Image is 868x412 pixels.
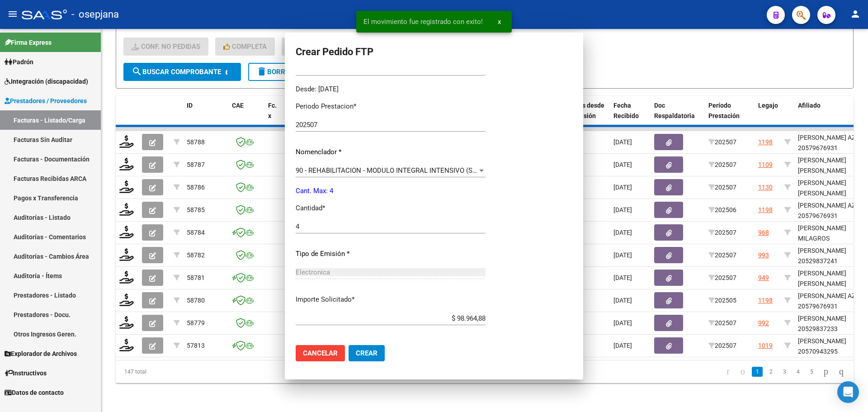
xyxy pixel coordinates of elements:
div: [PERSON_NAME] AZUL 20579676931 [798,291,863,312]
span: 202507 [708,161,736,168]
span: 58788 [187,138,205,146]
span: Crear [356,349,377,357]
span: [DATE] [613,206,632,213]
div: [PERSON_NAME] AZUL 20579676931 [798,200,863,221]
div: 968 [758,227,769,238]
span: 202507 [708,184,736,191]
div: [PERSON_NAME] MILAGROS 27583576997 [798,223,863,254]
p: Tipo de Emisión * [296,249,486,259]
span: Borrar Filtros [256,68,321,76]
div: 993 [758,250,769,260]
span: 202507 [708,274,736,281]
button: Crear [349,345,385,361]
p: Cant. Max: 4 [296,186,486,196]
div: [PERSON_NAME] [PERSON_NAME] 20485257196 [798,178,863,208]
span: Afiliado [798,102,821,109]
span: [DATE] [613,274,632,281]
span: [DATE] [613,161,632,168]
span: Fecha Recibido [613,102,639,119]
span: 58779 [187,319,205,327]
span: Días desde Emisión [573,102,604,119]
datatable-header-cell: CAE [228,96,264,136]
div: 1198 [758,205,773,215]
datatable-header-cell: Días desde Emisión [569,96,610,136]
span: [DATE] [613,297,632,304]
span: 58785 [187,206,205,213]
div: 1198 [758,295,773,306]
span: Buscar Comprobante [132,68,221,76]
span: 202507 [708,138,736,146]
span: 58786 [187,184,205,191]
span: Período Prestación [708,102,740,119]
div: 992 [758,318,769,328]
span: 58782 [187,251,205,259]
mat-icon: menu [7,9,18,19]
span: Completa [223,43,267,51]
datatable-header-cell: ID [183,96,228,136]
span: 202507 [708,251,736,259]
datatable-header-cell: Doc Respaldatoria [651,96,705,136]
span: ID [187,102,193,109]
span: Integración (discapacidad) [5,76,88,86]
span: Electronica [296,268,330,276]
button: Cancelar [296,345,345,361]
p: Periodo Prestacion [296,101,486,112]
span: - osepjana [71,5,119,24]
span: Explorador de Archivos [5,349,77,359]
mat-icon: person [850,9,861,19]
datatable-header-cell: Afiliado [794,96,867,136]
div: [PERSON_NAME] AZUL 20579676931 [798,133,863,153]
div: [PERSON_NAME] [PERSON_NAME] 27579840469 [798,268,863,299]
span: 58781 [187,274,205,281]
datatable-header-cell: Legajo [755,96,781,136]
span: Padrón [5,57,33,67]
mat-icon: search [132,66,142,77]
span: [DATE] [613,251,632,259]
div: [PERSON_NAME] 20529837233 [798,313,863,334]
span: 58787 [187,161,205,168]
span: [DATE] [613,138,632,146]
span: Prestadores / Proveedores [5,96,87,106]
div: 147 total [116,360,262,383]
span: Datos de contacto [5,388,64,398]
span: x [498,18,501,26]
span: Cancelar [303,349,338,357]
div: [PERSON_NAME] 20529837241 [798,246,863,266]
span: 58780 [187,297,205,304]
span: [DATE] [613,184,632,191]
span: Fc. x [268,102,277,119]
span: 57813 [187,342,205,349]
p: Importe Solicitado [296,294,486,305]
span: Firma Express [5,38,52,47]
div: 949 [758,273,769,283]
span: [DATE] [613,319,632,327]
div: Desde: [DATE] [296,84,486,95]
span: Legajo [758,102,778,109]
span: 90 - REHABILITACION - MODULO INTEGRAL INTENSIVO (SEMANAL) [296,166,502,175]
div: [PERSON_NAME] [PERSON_NAME] 20566480930 [798,155,863,186]
div: [PERSON_NAME] 20570943295 [798,336,863,357]
span: Doc Respaldatoria [654,102,695,119]
div: Open Intercom Messenger [837,381,859,403]
div: 1198 [758,137,773,147]
datatable-header-cell: Fc. x [264,96,283,136]
span: Conf. no pedidas [132,43,200,51]
p: Nomenclador * [296,147,486,157]
span: El movimiento fue registrado con exito! [363,17,483,26]
datatable-header-cell: Período Prestación [705,96,755,136]
datatable-header-cell: Fecha Recibido [610,96,651,136]
span: 202505 [708,297,736,304]
span: 202507 [708,342,736,349]
span: 58784 [187,229,205,236]
div: 1130 [758,182,773,193]
span: 202506 [708,206,736,213]
span: 202507 [708,229,736,236]
span: 202507 [708,319,736,327]
mat-icon: delete [256,66,267,77]
div: 1019 [758,341,773,351]
div: 1109 [758,160,773,170]
span: [DATE] [613,229,632,236]
span: [DATE] [613,342,632,349]
p: Cantidad [296,203,486,213]
span: Instructivos [5,368,47,378]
